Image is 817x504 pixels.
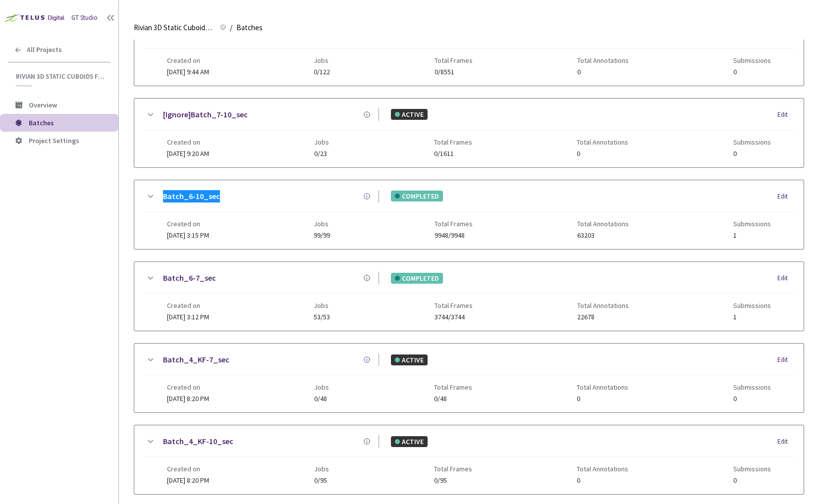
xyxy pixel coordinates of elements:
span: Rivian 3D Static Cuboids fixed[2024-25] [16,72,105,81]
div: [Ignore]Batch_7-fix-7_secACTIVEEditCreated on[DATE] 9:44 AMJobs0/122Total Frames0/8551Total Annot... [134,17,804,86]
a: [Ignore]Batch_7-10_sec [163,108,248,121]
span: 0 [577,150,628,157]
span: Jobs [314,138,329,146]
span: Jobs [314,220,330,228]
div: Edit [777,437,794,447]
span: Total Frames [434,138,472,146]
span: 63203 [577,232,629,239]
span: [DATE] 3:15 PM [167,231,209,240]
span: Jobs [314,465,329,473]
span: Created on [167,56,209,64]
span: 0 [733,68,771,76]
span: 0 [733,150,771,157]
span: Created on [167,220,209,228]
div: Batch_6-7_secCOMPLETEDEditCreated on[DATE] 3:12 PMJobs53/53Total Frames3744/3744Total Annotations... [134,262,804,331]
span: Total Frames [435,56,473,64]
span: Created on [167,138,209,146]
span: Submissions [733,465,771,473]
span: 0 [577,395,628,403]
div: GT Studio [71,13,98,23]
span: Total Annotations [577,56,629,64]
div: Batch_4_KF-10_secACTIVEEditCreated on[DATE] 8:20 PMJobs0/95Total Frames0/95Total Annotations0Subm... [134,425,804,494]
span: Project Settings [29,136,79,145]
span: 0/48 [314,395,329,403]
span: All Projects [27,46,62,54]
div: Edit [777,110,794,120]
div: Batch_6-10_secCOMPLETEDEditCreated on[DATE] 3:15 PMJobs99/99Total Frames9948/9948Total Annotation... [134,180,804,249]
span: [DATE] 3:12 PM [167,312,209,321]
div: ACTIVE [391,109,428,120]
span: [DATE] 9:44 AM [167,67,209,76]
span: 0 [733,477,771,484]
span: [DATE] 8:20 PM [167,476,209,485]
span: 0/48 [434,395,472,403]
span: [DATE] 8:20 PM [167,394,209,403]
span: Total Annotations [577,383,628,391]
span: 9948/9948 [435,232,473,239]
div: ACTIVE [391,354,428,365]
span: Submissions [733,302,771,309]
span: Submissions [733,138,771,146]
span: [DATE] 9:20 AM [167,149,209,158]
span: Total Annotations [577,138,628,146]
span: Submissions [733,220,771,228]
span: Total Annotations [577,302,629,309]
span: Jobs [314,302,330,309]
span: Batches [29,118,54,127]
span: Overview [29,101,57,109]
span: Total Frames [434,465,472,473]
span: 0/23 [314,150,329,157]
a: Batch_6-7_sec [163,272,216,284]
span: Total Frames [435,302,473,309]
a: Batch_4_KF-7_sec [163,353,229,366]
span: Total Frames [435,220,473,228]
span: Rivian 3D Static Cuboids fixed[2024-25] [134,22,214,34]
div: COMPLETED [391,191,443,202]
span: 0/95 [314,477,329,484]
span: 1 [733,313,771,321]
span: Total Frames [434,383,472,391]
span: 0 [577,68,629,76]
span: 0/122 [314,68,330,76]
a: Batch_6-10_sec [163,190,220,202]
span: Submissions [733,56,771,64]
span: 1 [733,232,771,239]
span: Created on [167,383,209,391]
span: 3744/3744 [435,313,473,321]
span: 53/53 [314,313,330,321]
div: [Ignore]Batch_7-10_secACTIVEEditCreated on[DATE] 9:20 AMJobs0/23Total Frames0/1611Total Annotatio... [134,99,804,167]
span: 22678 [577,313,629,321]
span: Jobs [314,56,330,64]
span: Total Annotations [577,220,629,228]
div: Edit [777,273,794,283]
span: Submissions [733,383,771,391]
span: 0/95 [434,477,472,484]
span: 0 [733,395,771,403]
div: COMPLETED [391,273,443,284]
span: Batches [236,22,263,34]
span: Total Annotations [577,465,628,473]
span: 99/99 [314,232,330,239]
span: 0 [577,477,628,484]
div: Edit [777,192,794,202]
span: Created on [167,302,209,309]
div: ACTIVE [391,436,428,447]
span: Created on [167,465,209,473]
a: Batch_4_KF-10_sec [163,435,233,448]
div: Batch_4_KF-7_secACTIVEEditCreated on[DATE] 8:20 PMJobs0/48Total Frames0/48Total Annotations0Submi... [134,344,804,412]
div: Edit [777,355,794,365]
span: 0/8551 [435,68,473,76]
span: Jobs [314,383,329,391]
li: / [230,22,232,34]
span: 0/1611 [434,150,472,157]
